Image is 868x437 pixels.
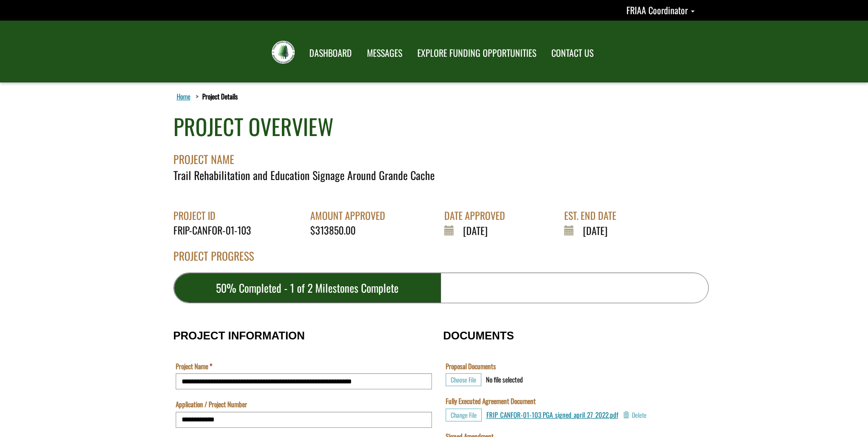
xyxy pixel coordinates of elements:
div: PROJECT NAME [173,142,709,167]
a: MESSAGES [360,42,409,65]
a: FRIP_CANFOR-01-103 PGA_signed_april_27_2022.pdf [486,410,618,420]
div: $313850.00 [310,223,392,237]
label: Application / Project Number [176,399,247,409]
div: No file selected [486,375,523,384]
label: Proposal Documents [446,361,496,371]
div: PROJECT ID [173,208,258,223]
div: Trail Rehabilitation and Education Signage Around Grande Cache [173,167,709,183]
a: Home [175,90,192,102]
input: Project Name [176,373,432,389]
img: FRIAA Submissions Portal [272,41,295,64]
div: [DATE] [444,223,512,238]
div: EST. END DATE [564,208,623,223]
li: Project Details [194,92,238,101]
label: Fully Executed Agreement Document [446,396,536,406]
a: FRIAA Coordinator [626,3,695,17]
h3: DOCUMENTS [443,330,695,342]
div: 50% Completed - 1 of 2 Milestones Complete [174,273,441,303]
a: CONTACT US [545,42,600,65]
button: Choose File for Fully Executed Agreement Document [446,409,482,421]
h3: PROJECT INFORMATION [173,330,434,342]
div: AMOUNT APPROVED [310,208,392,223]
button: Choose File for Proposal Documents [446,373,481,386]
button: Delete [623,409,647,421]
a: DASHBOARD [302,42,359,65]
div: [DATE] [564,223,623,238]
label: Project Name [176,361,212,371]
nav: Main Navigation [301,39,600,65]
div: PROJECT OVERVIEW [173,111,334,142]
div: PROJECT PROGRESS [173,248,709,273]
div: FRIP-CANFOR-01-103 [173,223,258,237]
a: EXPLORE FUNDING OPPORTUNITIES [410,42,543,65]
span: FRIAA Coordinator [626,3,688,17]
div: DATE APPROVED [444,208,512,223]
